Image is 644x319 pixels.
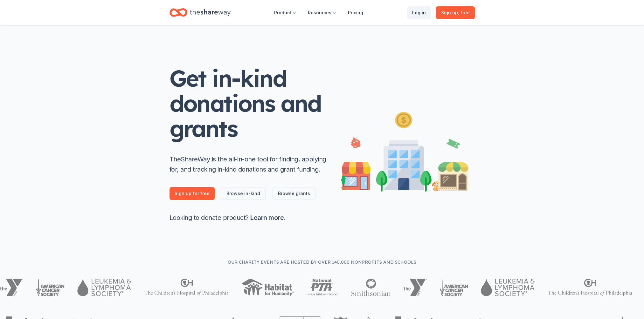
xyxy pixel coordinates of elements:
a: Browse grants [273,187,315,200]
img: American Cancer Society [440,279,468,296]
img: Habitat for Humanity [241,279,294,296]
button: Product [269,6,301,19]
button: Resources [303,6,342,19]
h1: Get in-kind donations and grants [170,66,329,141]
a: Sign up for free [170,187,215,200]
img: Leukemia & Lymphoma Society [481,279,535,296]
a: Home [170,5,231,20]
img: The Children's Hospital of Philadelphia [144,279,229,296]
a: Learn more [250,214,284,221]
img: Smithsonian [351,279,391,296]
a: Log in [407,6,431,19]
img: Leukemia & Lymphoma Society [77,279,131,296]
span: , free [458,10,470,15]
span: Sign up [441,9,470,17]
p: Looking to donate product? . [170,213,329,223]
img: American Cancer Society [36,279,65,296]
a: Pricing [343,6,368,19]
a: Sign up, free [436,6,475,19]
img: Illustration for landing page [341,109,468,192]
nav: Main [269,5,368,20]
a: Browse in-kind [221,187,266,200]
p: TheShareWay is the all-in-one tool for finding, applying for, and tracking in-kind donations and ... [170,154,329,174]
img: National PTA [307,279,339,296]
img: YMCA [404,279,427,296]
img: The Children's Hospital of Philadelphia [548,279,632,296]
